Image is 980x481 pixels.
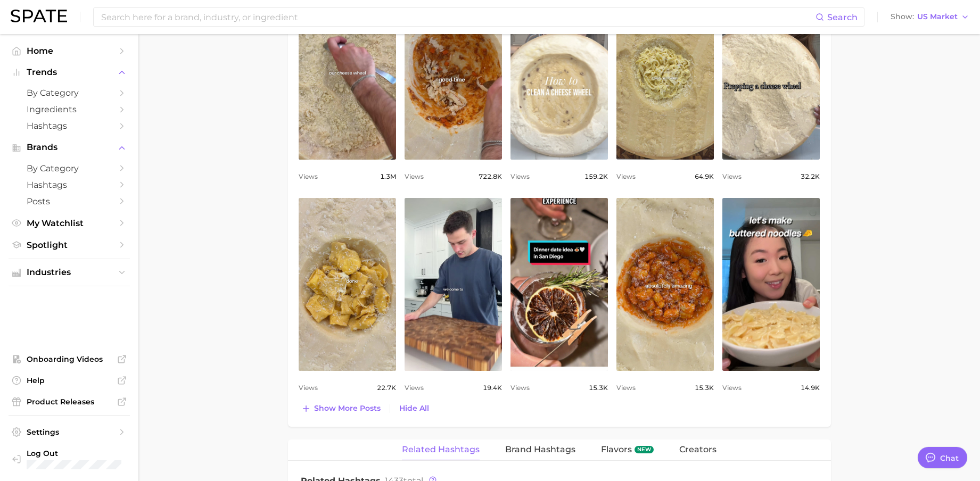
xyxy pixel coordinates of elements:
[589,382,608,394] span: 15.3k
[888,10,972,24] button: ShowUS Market
[584,170,608,183] span: 159.2k
[299,401,383,416] button: Show more posts
[9,215,130,231] a: My Watchlist
[9,424,130,440] a: Settings
[27,180,112,190] span: Hashtags
[601,445,632,454] span: Flavors
[9,85,130,101] a: by Category
[9,43,130,59] a: Home
[380,170,396,183] span: 1.3m
[616,382,636,394] span: Views
[27,163,112,173] span: by Category
[314,404,381,413] span: Show more posts
[27,397,112,407] span: Product Releases
[27,68,112,77] span: Trends
[9,193,130,210] a: Posts
[479,170,502,183] span: 722.8k
[299,170,318,183] span: Views
[9,351,130,367] a: Onboarding Videos
[9,264,130,280] button: Industries
[405,170,424,183] span: Views
[27,104,112,114] span: Ingredients
[27,240,112,250] span: Spotlight
[9,394,130,410] a: Product Releases
[695,382,714,394] span: 15.3k
[299,382,318,394] span: Views
[722,170,742,183] span: Views
[505,445,575,454] span: Brand Hashtags
[510,382,530,394] span: Views
[402,445,480,454] span: Related Hashtags
[635,446,654,453] span: new
[9,177,130,193] a: Hashtags
[9,372,130,388] a: Help
[27,46,112,56] span: Home
[9,237,130,253] a: Spotlight
[510,170,530,183] span: Views
[27,143,112,152] span: Brands
[27,218,112,228] span: My Watchlist
[100,8,816,26] input: Search here for a brand, industry, or ingredient
[27,121,112,131] span: Hashtags
[399,404,429,413] span: Hide All
[917,14,958,20] span: US Market
[722,382,742,394] span: Views
[377,382,396,394] span: 22.7k
[9,139,130,155] button: Brands
[679,445,717,454] span: Creators
[11,10,67,22] img: SPATE
[27,427,112,437] span: Settings
[9,445,130,472] a: Log out. Currently logged in with e-mail chelsea@spate.nyc.
[9,101,130,118] a: Ingredients
[616,170,636,183] span: Views
[9,64,130,80] button: Trends
[397,401,432,416] button: Hide All
[27,376,112,385] span: Help
[695,170,714,183] span: 64.9k
[27,88,112,98] span: by Category
[891,14,914,20] span: Show
[801,170,820,183] span: 32.2k
[27,268,112,277] span: Industries
[483,382,502,394] span: 19.4k
[27,354,112,364] span: Onboarding Videos
[27,196,112,206] span: Posts
[9,118,130,134] a: Hashtags
[801,382,820,394] span: 14.9k
[405,382,424,394] span: Views
[827,12,858,22] span: Search
[9,160,130,177] a: by Category
[27,449,121,458] span: Log Out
